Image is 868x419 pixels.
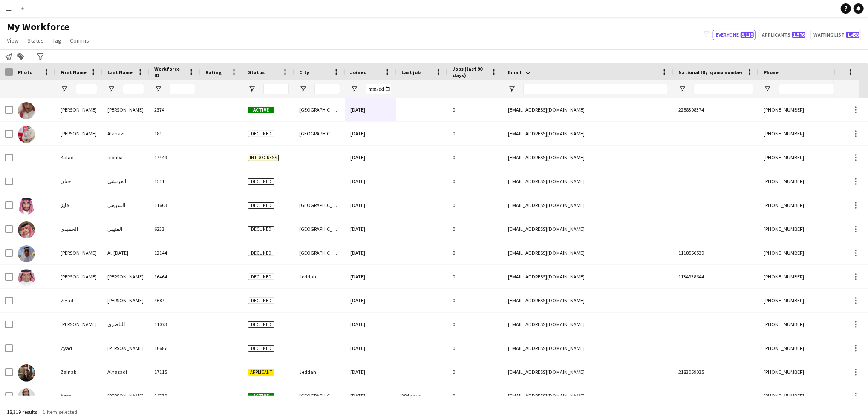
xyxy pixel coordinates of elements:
[345,98,396,121] div: [DATE]
[248,393,274,399] span: Active
[35,52,46,62] app-action-btn: Advanced filters
[16,52,26,62] app-action-btn: Add to tag
[758,289,868,312] div: [PHONE_NUMBER]
[345,384,396,408] div: [DATE]
[508,69,522,75] span: Email
[149,384,200,408] div: 14770
[758,98,868,121] div: [PHONE_NUMBER]
[149,313,200,336] div: 11033
[154,66,185,78] span: Workforce ID
[294,193,345,217] div: [GEOGRAPHIC_DATA]
[18,102,35,119] img: Abdulaziz Saleh
[447,193,503,217] div: 0
[7,20,69,33] span: My Workforce
[149,289,200,312] div: 4687
[18,126,35,143] img: Abdulrahman Alanazi
[345,122,396,145] div: [DATE]
[678,250,704,256] span: 1118556539
[248,107,274,113] span: Active
[102,193,149,217] div: السبيعي
[345,146,396,169] div: [DATE]
[350,69,367,75] span: Joined
[345,241,396,264] div: [DATE]
[55,241,102,264] div: [PERSON_NAME]
[61,85,68,93] button: Open Filter Menu
[447,98,503,121] div: 0
[149,146,200,169] div: 17449
[102,146,149,169] div: alotiba
[55,336,102,360] div: Zyad
[55,169,102,193] div: حنان
[503,313,673,336] div: [EMAIL_ADDRESS][DOMAIN_NAME]
[453,66,487,78] span: Jobs (last 90 days)
[366,84,391,94] input: Joined Filter Input
[523,84,668,94] input: Email Filter Input
[52,37,61,44] span: Tag
[107,85,115,93] button: Open Filter Menu
[102,98,149,121] div: [PERSON_NAME]
[102,384,149,408] div: [PERSON_NAME]
[149,241,200,264] div: 12144
[345,313,396,336] div: [DATE]
[447,265,503,288] div: 0
[149,169,200,193] div: 1511
[678,273,704,280] span: 1134938644
[447,313,503,336] div: 0
[102,313,149,336] div: الناصري
[678,106,704,113] span: 2258308374
[758,384,868,408] div: [PHONE_NUMBER]
[779,84,862,94] input: Phone Filter Input
[503,146,673,169] div: [EMAIL_ADDRESS][DOMAIN_NAME]
[758,217,868,241] div: [PHONE_NUMBER]
[503,241,673,264] div: [EMAIL_ADDRESS][DOMAIN_NAME]
[345,169,396,193] div: [DATE]
[248,321,274,328] span: Declined
[758,313,868,336] div: [PHONE_NUMBER]
[170,84,195,94] input: Workforce ID Filter Input
[102,265,149,288] div: [PERSON_NAME]
[694,84,753,94] input: National ID/ Iqama number Filter Input
[294,360,345,384] div: Jeddah
[447,289,503,312] div: 0
[102,360,149,384] div: Alhasadi
[294,122,345,145] div: [GEOGRAPHIC_DATA]
[345,336,396,360] div: [DATE]
[447,146,503,169] div: 0
[248,298,274,304] span: Declined
[154,85,162,93] button: Open Filter Menu
[810,30,861,40] button: Waiting list1,458
[503,384,673,408] div: [EMAIL_ADDRESS][DOMAIN_NAME]
[678,69,743,75] span: National ID/ Iqama number
[18,269,35,286] img: Abdulaziz Shalabi
[758,360,868,384] div: [PHONE_NUMBER]
[294,217,345,241] div: [GEOGRAPHIC_DATA]
[102,289,149,312] div: [PERSON_NAME]
[24,35,47,46] a: Status
[18,245,35,262] img: Abdul Razzaq Al-Mawlid
[846,32,859,38] span: 1,458
[248,250,274,256] span: Declined
[759,30,807,40] button: Applicants1,576
[49,35,65,46] a: Tag
[18,364,35,382] img: Zainab Alhasadi
[447,336,503,360] div: 0
[248,369,274,376] span: Applicant
[7,37,19,44] span: View
[55,289,102,312] div: Ziyad
[248,345,274,352] span: Declined
[55,146,102,169] div: Kalad
[345,217,396,241] div: [DATE]
[43,409,77,415] span: 1 item selected
[248,178,274,185] span: Declined
[18,198,35,215] img: فايز السبيعي
[102,217,149,241] div: العتيبي
[61,69,87,75] span: First Name
[447,122,503,145] div: 0
[299,69,309,75] span: City
[248,274,274,280] span: Declined
[294,98,345,121] div: [GEOGRAPHIC_DATA]
[713,30,756,40] button: Everyone8,118
[55,98,102,121] div: [PERSON_NAME]
[55,265,102,288] div: [PERSON_NAME]
[70,37,89,44] span: Comms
